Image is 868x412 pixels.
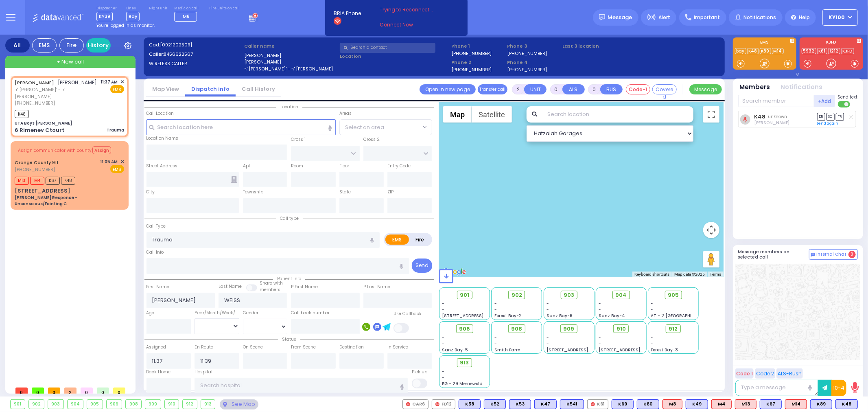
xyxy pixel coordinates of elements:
[534,399,557,409] div: K47
[810,399,832,409] div: K89
[658,14,670,21] span: Alert
[146,110,174,117] label: Call Location
[817,121,839,126] a: Send again
[442,307,445,313] span: -
[146,344,166,351] label: Assigned
[146,85,185,93] a: Map View
[811,253,815,257] img: comment-alt.png
[460,359,469,367] span: 913
[478,84,507,94] button: Transfer call
[608,13,632,22] span: Message
[126,12,140,21] span: Bay
[599,335,601,341] span: -
[126,400,141,409] div: 908
[68,400,83,409] div: 904
[451,59,504,66] span: Phone 2
[711,399,732,409] div: M4
[146,223,166,230] label: Call Type
[547,300,549,307] span: -
[146,119,336,135] input: Search location here
[236,85,281,93] a: Call History
[689,84,722,94] button: Message
[15,86,98,100] span: ר' [PERSON_NAME]' - ר' [PERSON_NAME]
[101,159,118,165] span: 11:05 AM
[339,110,352,117] label: Areas
[334,10,361,17] span: BRIA Phone
[15,100,55,106] span: [PHONE_NUMBER]
[651,341,654,347] span: -
[110,85,124,93] span: EMS
[291,310,330,316] label: Call back number
[209,6,240,11] label: Fire units on call
[547,341,549,347] span: -
[15,187,70,195] div: [STREET_ADDRESS]
[600,84,623,94] button: BUS
[652,84,677,94] button: Covered
[30,177,44,185] span: M4
[5,38,30,53] div: All
[243,163,250,169] label: Apt
[564,291,574,299] span: 903
[18,147,92,153] span: Assign communicator with county
[15,166,55,173] span: [PHONE_NUMBER]
[442,313,519,319] span: [STREET_ADDRESS][PERSON_NAME]
[185,85,236,93] a: Dispatch info
[412,259,432,273] button: Send
[244,43,337,50] label: Caller name
[760,48,771,54] a: K89
[637,399,659,409] div: BLS
[838,100,851,108] label: Turn off text
[387,344,408,351] label: In Service
[841,48,854,54] a: KJFD
[165,400,179,409] div: 910
[146,135,179,142] label: Location Name
[835,399,858,409] div: BLS
[494,307,497,313] span: -
[599,307,601,313] span: -
[755,368,775,379] button: Code 2
[460,291,469,299] span: 901
[32,12,86,22] img: Logo
[244,59,337,66] label: [PERSON_NAME]
[442,347,468,353] span: Sanz Bay-5
[822,9,858,26] button: Ky100
[472,106,512,123] button: Show satellite imagery
[651,307,654,313] span: -
[615,291,627,299] span: 904
[637,399,659,409] div: K80
[738,249,809,260] h5: Message members on selected call
[406,402,410,406] img: red-radio-icon.svg
[599,14,605,20] img: message.svg
[15,110,29,118] span: K48
[564,325,575,333] span: 909
[735,368,754,379] button: Code 1
[785,399,807,409] div: ALS
[48,400,63,409] div: 903
[146,310,155,316] label: Age
[442,368,445,375] span: -
[599,313,625,319] span: Sanz Bay-4
[58,79,97,86] span: [PERSON_NAME]
[800,40,863,46] label: KJFD
[15,388,28,394] span: 0
[231,176,237,183] span: Other building occupants
[651,347,678,353] span: Forest Bay-3
[402,399,429,409] div: CAR6
[836,113,844,121] span: TR
[32,38,57,53] div: EMS
[276,104,302,110] span: Location
[441,267,468,277] a: Open this area in Google Maps (opens a new window)
[524,84,547,94] button: UNIT
[599,347,676,353] span: [STREET_ADDRESS][PERSON_NAME]
[451,50,492,56] label: [PHONE_NUMBER]
[484,399,506,409] div: K52
[149,42,242,48] label: Cad:
[146,189,155,195] label: City
[244,66,337,72] label: ר' [PERSON_NAME]' - ר' [PERSON_NAME]
[509,399,531,409] div: K53
[339,189,351,195] label: State
[768,114,787,120] span: unknown
[435,402,439,406] img: red-radio-icon.svg
[560,399,584,409] div: K541
[494,335,497,341] span: -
